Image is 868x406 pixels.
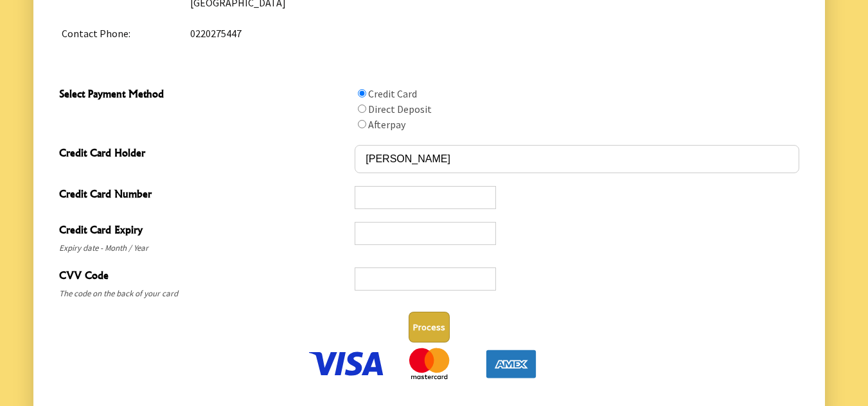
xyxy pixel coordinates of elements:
iframe: Secure CVC input frame [360,273,490,285]
span: CVV Code [59,267,349,286]
input: Select Payment Method [358,105,366,113]
span: Credit Card Expiry [59,222,349,241]
span: The code on the back of your card [59,286,349,301]
iframe: Secure expiration date input frame [360,228,490,240]
input: Select Payment Method [358,89,366,97]
label: Afterpay [368,118,405,131]
span: Credit Card Holder [59,145,349,164]
label: Credit Card [368,87,417,100]
label: Direct Deposit [368,103,432,115]
img: We Accept MasterCard [389,348,469,380]
button: Process [409,312,450,343]
span: Select Payment Method [59,86,349,105]
iframe: Secure card number input frame [360,192,490,204]
input: Select Payment Method [358,120,366,128]
img: We Accept Visa [306,348,387,380]
span: Expiry date - Month / Year [59,241,349,256]
span: Credit Card Number [59,186,349,205]
input: Credit Card Holder [355,145,799,173]
td: 0220275447 [182,18,804,49]
td: Contact Phone: [54,18,182,49]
